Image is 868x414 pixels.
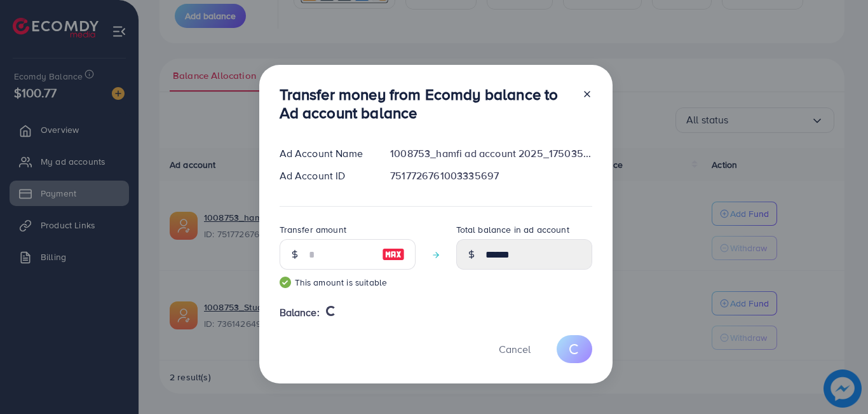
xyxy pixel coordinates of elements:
img: guide [280,277,291,288]
div: Ad Account ID [269,169,381,183]
div: Ad Account Name [269,146,381,161]
button: Cancel [483,335,546,362]
h3: Transfer money from Ecomdy balance to Ad account balance [280,85,572,122]
small: This amount is suitable [280,276,416,289]
span: Cancel [499,342,531,356]
label: Transfer amount [280,223,346,236]
span: Balance: [280,305,320,320]
div: 7517726761003335697 [380,169,602,183]
img: image [382,247,405,262]
label: Total balance in ad account [456,223,569,236]
div: 1008753_hamfi ad account 2025_1750357175489 [380,146,602,161]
